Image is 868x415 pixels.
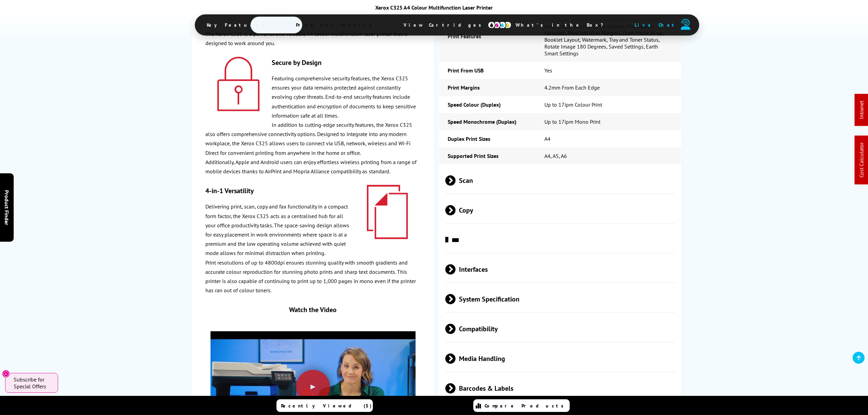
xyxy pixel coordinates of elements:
[286,17,386,33] span: Product Details
[439,130,536,147] td: Duplex Print Sizes
[473,399,570,412] a: Compare Products
[505,17,620,33] span: What’s in the Box?
[439,79,536,96] td: Print Margins
[445,376,675,401] span: Barcodes & Labels
[439,113,536,130] td: Speed Monochrome (Duplex)
[205,187,420,196] h3: 4-in-1 Versatility
[445,198,675,223] span: Copy
[214,55,263,113] img: xerox-red-security-icon-180.png
[439,62,536,79] td: Print From USB
[195,4,673,11] div: Xerox C325 A4 Colour Multifunction Laser Printer
[635,22,677,28] span: Live Chat
[205,74,420,120] p: Featuring comprehensive security features, the Xerox C325 ensures your data remains protected aga...
[362,183,412,242] img: xerox-red-duplex-print-icon-180.png
[681,19,690,30] img: user-headset-duotone.svg
[14,376,51,390] span: Subscribe for Special Offers
[536,130,681,147] td: A4
[276,399,373,412] a: Recently Viewed (5)
[439,96,536,113] td: Speed Colour (Duplex)
[205,158,420,176] p: Additionally, Apple and Android users can enjoy effortless wireless printing from a range of mobi...
[205,202,420,258] p: Delivering print, scan, copy and fax functionality in a compact form factor, the Xerox C325 acts ...
[445,316,675,342] span: Compatibility
[445,286,675,312] span: System Specification
[445,257,675,282] span: Interfaces
[488,21,512,29] img: cmyk-icon.svg
[439,147,536,164] td: Supported Print Sizes
[445,346,675,372] span: Media Handling
[211,306,416,314] div: Watch the Video
[2,370,10,378] button: Close
[485,403,567,409] span: Compare Products
[536,147,681,164] td: A4, A5, A6
[205,120,420,158] p: In addition to cutting-edge security features, the Xerox C325 also offers comprehensive connectiv...
[205,258,420,295] p: Print resolutions of up to 4800dpi ensures stunning quality with smooth gradients and accurate co...
[536,113,681,130] td: Up to 17ipm Mono Print
[393,16,498,34] span: View Cartridges
[205,58,420,67] h3: Secure by Design
[196,17,278,33] span: Key Features
[536,62,681,79] td: Yes
[858,101,865,119] a: Intranet
[536,79,681,96] td: 4.2mm From Each Edge
[281,403,372,409] span: Recently Viewed (5)
[536,96,681,113] td: Up to 17ipm Colour Print
[445,168,675,193] span: Scan
[3,190,10,225] span: Product Finder
[858,143,865,178] a: Cost Calculator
